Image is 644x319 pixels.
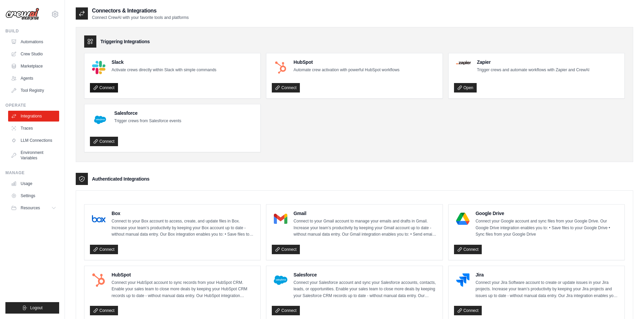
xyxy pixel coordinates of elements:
h4: Slack [112,59,216,65]
a: LLM Connections [8,135,59,146]
a: Connect [90,83,118,92]
p: Connect to your Box account to access, create, and update files in Box. Increase your team’s prod... [112,218,255,238]
p: Trigger crews and automate workflows with Zapier and CrewAI [477,67,590,74]
a: Usage [8,178,59,189]
h2: Connectors & Integrations [92,7,189,15]
h4: Salesforce [114,110,181,116]
button: Logout [5,302,59,314]
a: Marketplace [8,61,59,72]
img: Jira Logo [456,273,470,287]
a: Connect [272,245,300,254]
a: Tool Registry [8,85,59,96]
a: Traces [8,123,59,134]
h4: Jira [476,271,619,278]
img: Zapier Logo [456,61,471,65]
a: Settings [8,190,59,201]
p: Connect your Google account and sync files from your Google Drive. Our Google Drive integration e... [476,218,619,238]
span: Resources [21,205,40,211]
h4: HubSpot [293,59,399,65]
p: Connect to your Gmail account to manage your emails and drafts in Gmail. Increase your team’s pro... [293,218,437,238]
img: Salesforce Logo [92,112,108,128]
h3: Triggering Integrations [100,38,150,45]
a: Crew Studio [8,49,59,59]
a: Open [454,83,477,92]
a: Integrations [8,111,59,122]
p: Connect CrewAI with your favorite tools and platforms [92,15,189,20]
span: Logout [30,305,43,311]
h4: Box [112,210,255,217]
h4: HubSpot [112,271,255,278]
img: Slack Logo [92,61,105,74]
p: Connect your Jira Software account to create or update issues in your Jira projects. Increase you... [476,280,619,299]
div: Build [5,28,59,34]
h4: Google Drive [476,210,619,217]
a: Connect [454,245,482,254]
img: Salesforce Logo [274,273,287,287]
a: Connect [272,83,300,92]
img: HubSpot Logo [92,273,105,287]
p: Automate crew activation with powerful HubSpot workflows [293,67,399,74]
h4: Zapier [477,59,590,65]
div: Manage [5,170,59,176]
p: Connect your Salesforce account and sync your Salesforce accounts, contacts, leads, or opportunit... [293,280,437,299]
a: Connect [90,245,118,254]
div: Operate [5,103,59,108]
a: Connect [454,306,482,315]
h3: Authenticated Integrations [92,176,149,182]
img: HubSpot Logo [274,61,287,74]
img: Logo [5,8,39,21]
a: Environment Variables [8,147,59,163]
p: Activate crews directly within Slack with simple commands [112,67,216,74]
p: Connect your HubSpot account to sync records from your HubSpot CRM. Enable your sales team to clo... [112,280,255,299]
a: Agents [8,73,59,84]
img: Box Logo [92,212,105,225]
a: Automations [8,36,59,47]
button: Resources [8,203,59,213]
p: Trigger crews from Salesforce events [114,118,181,125]
h4: Salesforce [293,271,437,278]
a: Connect [90,306,118,315]
a: Connect [272,306,300,315]
img: Google Drive Logo [456,212,470,225]
img: Gmail Logo [274,212,287,225]
a: Connect [90,137,118,146]
h4: Gmail [293,210,437,217]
